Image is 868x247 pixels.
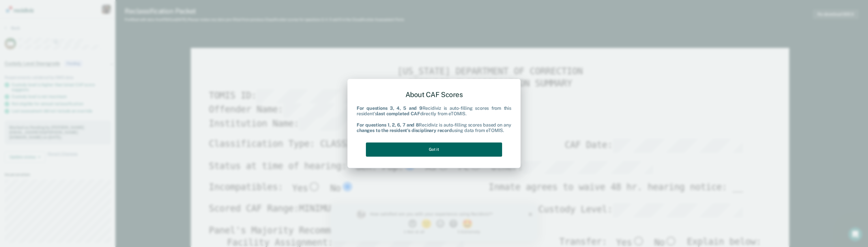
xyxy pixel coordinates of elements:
div: Close survey [198,9,201,12]
b: last completed CAF [377,111,420,117]
button: Got it [366,142,502,157]
div: How satisfied are you with your experience using Recidiviz? [39,8,173,13]
button: 4 [118,16,128,24]
b: changes to the resident's disciplinary record [357,128,452,133]
button: 5 [131,16,143,24]
b: For questions 3, 4, 5 and 9 [357,106,422,111]
div: 1 - Not at all [39,26,94,30]
button: 1 [77,16,87,24]
button: 2 [90,16,102,24]
b: For questions 1, 2, 6, 7 and 8 [357,122,419,128]
button: 3 [105,16,115,24]
div: About CAF Scores [357,86,511,103]
div: 5 - Extremely [127,26,181,30]
div: Recidiviz is auto-filling scores from this resident's directly from eTOMIS. Recidiviz is auto-fil... [357,106,511,133]
img: Profile image for Kim [25,6,35,15]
